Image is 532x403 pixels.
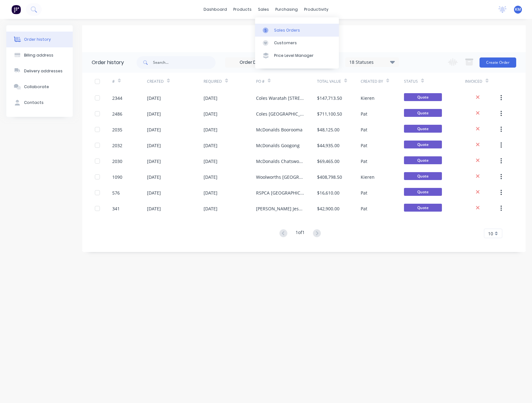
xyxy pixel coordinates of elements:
[112,73,147,90] div: #
[112,158,122,165] div: 2030
[255,49,339,62] a: Price Level Manager
[317,79,341,84] div: Total Value
[404,172,442,180] span: Quote
[404,141,442,148] span: Quote
[256,142,300,149] div: McDonalds Googong
[361,126,367,133] div: Pat
[317,189,339,196] div: $16,610.00
[361,205,367,212] div: Pat
[317,142,339,149] div: $44,935.00
[112,142,122,149] div: 2032
[92,59,124,66] div: Order history
[6,95,73,111] button: Contacts
[147,79,164,84] div: Created
[112,205,120,212] div: 341
[153,56,216,69] input: Search...
[204,174,217,180] div: [DATE]
[147,189,161,196] div: [DATE]
[147,126,161,133] div: [DATE]
[274,27,300,33] div: Sales Orders
[147,73,204,90] div: Created
[274,53,314,58] div: Price Level Manager
[147,95,161,101] div: [DATE]
[361,158,367,165] div: Pat
[256,111,304,117] div: Coles [GEOGRAPHIC_DATA]
[6,47,73,63] button: Billing address
[301,5,332,14] div: productivity
[515,7,521,12] span: KM
[404,109,442,117] span: Quote
[147,111,161,117] div: [DATE]
[404,73,465,90] div: Status
[6,63,73,79] button: Delivery addresses
[204,189,217,196] div: [DATE]
[256,174,304,180] div: Woolworths [GEOGRAPHIC_DATA]
[24,84,49,90] div: Collaborate
[361,142,367,149] div: Pat
[404,204,442,212] span: Quote
[256,95,304,101] div: Coles Waratah [STREET_ADDRESS]
[112,79,115,84] div: #
[404,188,442,196] span: Quote
[488,230,493,237] span: 10
[317,111,342,117] div: $711,100.50
[317,174,342,180] div: $408,798.50
[361,111,367,117] div: Pat
[272,5,301,14] div: purchasing
[200,5,230,14] a: dashboard
[255,37,339,49] a: Customers
[361,79,383,84] div: Created By
[204,73,256,90] div: Required
[147,174,161,180] div: [DATE]
[345,59,399,66] div: 18 Statuses
[256,205,304,212] div: [PERSON_NAME] Jesmond
[112,111,122,117] div: 2486
[204,111,217,117] div: [DATE]
[256,189,304,196] div: RSPCA [GEOGRAPHIC_DATA]
[317,158,339,165] div: $69,465.00
[147,142,161,149] div: [DATE]
[317,95,342,101] div: $147,713.50
[361,73,404,90] div: Created By
[112,174,122,180] div: 1090
[256,79,265,84] div: PO #
[317,126,339,133] div: $48,125.00
[112,126,122,133] div: 2035
[204,79,222,84] div: Required
[147,205,161,212] div: [DATE]
[480,57,516,68] button: Create Order
[6,32,73,47] button: Order history
[404,93,442,101] span: Quote
[404,156,442,164] span: Quote
[361,174,375,180] div: Kieren
[465,79,482,84] div: Invoiced
[112,189,120,196] div: 576
[256,126,303,133] div: McDonalds Boorooma
[256,73,317,90] div: PO #
[317,205,339,212] div: $42,900.00
[204,95,217,101] div: [DATE]
[24,68,63,74] div: Delivery addresses
[204,205,217,212] div: [DATE]
[255,24,339,36] a: Sales Orders
[24,37,51,42] div: Order history
[204,142,217,149] div: [DATE]
[361,95,375,101] div: Kieren
[404,79,418,84] div: Status
[204,158,217,165] div: [DATE]
[24,100,44,105] div: Contacts
[274,40,297,46] div: Customers
[6,79,73,95] button: Collaborate
[11,5,21,14] img: Factory
[404,125,442,133] span: Quote
[147,158,161,165] div: [DATE]
[465,73,500,90] div: Invoiced
[24,52,53,58] div: Billing address
[255,5,272,14] div: sales
[225,58,278,67] input: Order Date
[256,158,304,165] div: McDonalds Chatswood
[296,229,305,238] div: 1 of 1
[230,5,255,14] div: products
[317,73,361,90] div: Total Value
[112,95,122,101] div: 2344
